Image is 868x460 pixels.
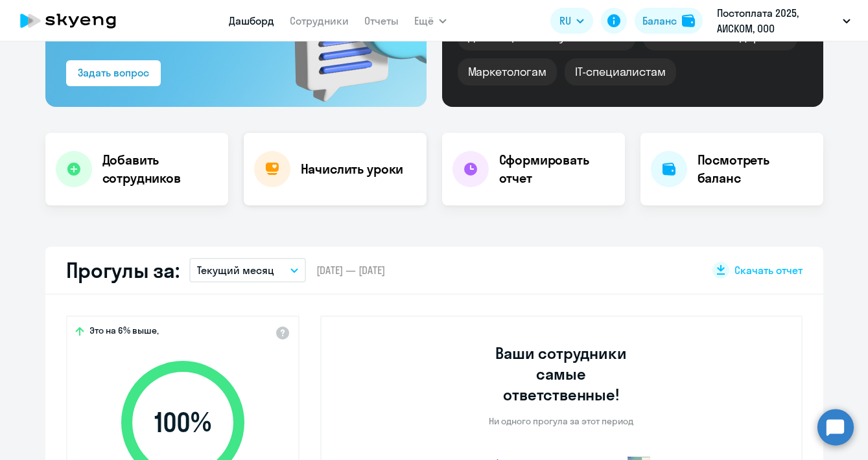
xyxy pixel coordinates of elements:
a: Отчеты [364,14,399,27]
img: balance [682,14,695,27]
button: Задать вопрос [66,60,161,86]
h4: Сформировать отчет [499,151,615,187]
div: Баланс [642,13,677,29]
button: Ещё [414,8,447,34]
span: RU [559,13,571,29]
span: Это на 6% выше, [89,325,159,340]
div: Маркетологам [458,58,557,86]
span: 100 % [108,407,257,438]
button: Текущий месяц [189,258,306,282]
button: Балансbalance [635,8,703,34]
button: Постоплата 2025, АИСКОМ, ООО [710,5,857,36]
p: Ни одного прогула за этот период [489,415,633,427]
p: Постоплата 2025, АИСКОМ, ООО [717,5,838,36]
p: Текущий месяц [197,262,274,278]
span: [DATE] — [DATE] [316,263,385,277]
h4: Добавить сотрудников [102,151,218,187]
span: Скачать отчет [734,263,803,277]
h4: Посмотреть баланс [698,151,813,187]
a: Дашборд [229,14,274,27]
button: RU [550,8,593,34]
h2: Прогулы за: [66,257,180,283]
span: Ещё [414,13,434,29]
h3: Ваши сотрудники самые ответственные! [478,343,644,405]
a: Сотрудники [290,14,349,27]
div: Задать вопрос [78,65,149,80]
h4: Начислить уроки [301,160,404,178]
div: IT-специалистам [565,58,676,86]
